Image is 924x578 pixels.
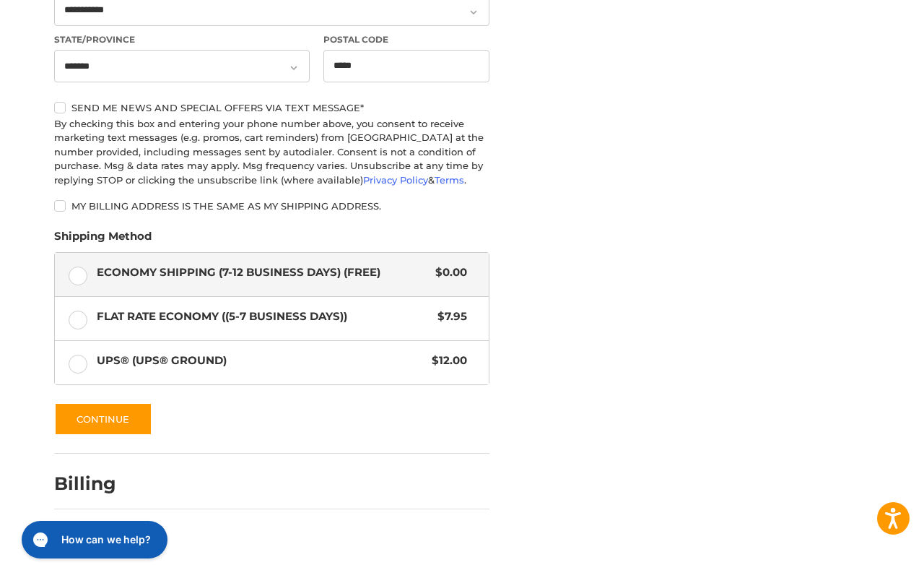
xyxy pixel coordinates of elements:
[97,309,431,325] span: Flat Rate Economy ((5-7 Business Days))
[97,264,429,281] span: Economy Shipping (7-12 Business Days) (Free)
[54,200,489,212] label: My billing address is the same as my shipping address.
[97,353,425,369] span: UPS® (UPS® Ground)
[54,473,139,495] h2: Billing
[54,102,489,113] label: Send me news and special offers via text message*
[54,402,152,436] button: Continue
[429,264,468,281] span: $0.00
[431,309,468,325] span: $7.95
[54,228,152,251] legend: Shipping Method
[425,353,468,369] span: $12.00
[14,516,172,564] iframe: Gorgias live chat messenger
[363,174,428,186] a: Privacy Policy
[54,33,310,46] label: State/Province
[323,33,489,46] label: Postal Code
[54,117,489,188] div: By checking this box and entering your phone number above, you consent to receive marketing text ...
[435,174,464,186] a: Terms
